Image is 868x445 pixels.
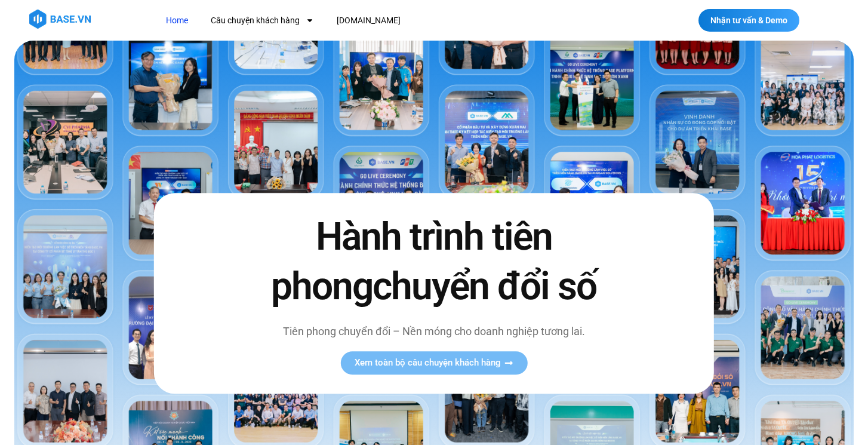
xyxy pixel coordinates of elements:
[698,9,799,32] a: Nhận tư vấn & Demo
[355,358,501,367] span: Xem toàn bộ câu chuyện khách hàng
[328,10,410,32] a: [DOMAIN_NAME]
[340,351,527,375] a: Xem toàn bộ câu chuyện khách hàng
[246,323,622,339] p: Tiên phong chuyển đổi – Nền móng cho doanh nghiệp tương lai.
[157,10,197,32] a: Home
[246,212,622,311] h2: Hành trình tiên phong
[157,10,620,32] nav: Menu
[373,264,596,309] span: chuyển đổi số
[710,16,787,24] span: Nhận tư vấn & Demo
[202,10,323,32] a: Câu chuyện khách hàng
